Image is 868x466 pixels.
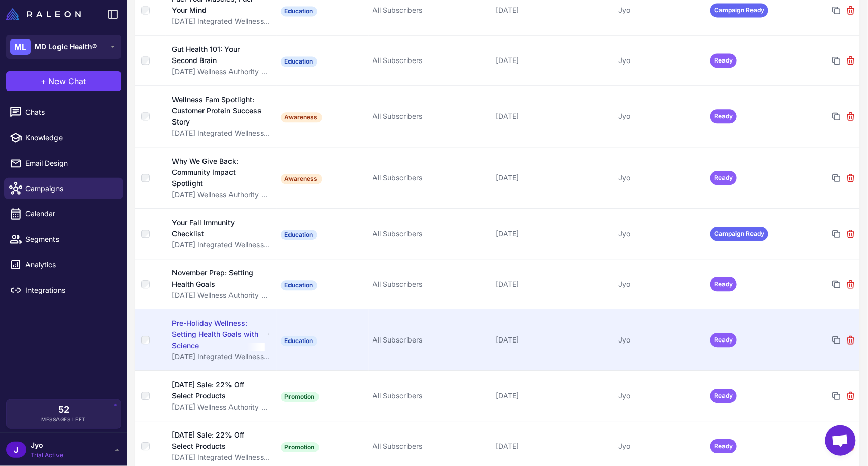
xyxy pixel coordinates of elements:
[172,156,264,189] div: Why We Give Back: Community Impact Spotlight
[373,228,487,239] div: All Subscribers
[172,379,263,401] div: [DATE] Sale: 22% Off Select Products
[172,217,261,239] div: Your Fall Immunity Checklist
[6,35,121,59] button: MLMD Logic Health®
[281,112,322,122] span: Awareness
[373,390,487,401] div: All Subscribers
[10,39,31,55] div: ML
[373,55,487,66] div: All Subscribers
[281,230,317,240] span: Education
[4,254,123,275] a: Analytics
[172,66,270,77] div: [DATE] Wellness Authority Campaign Plan
[4,229,123,250] a: Segments
[25,259,115,270] span: Analytics
[6,8,85,20] a: Raleon Logo
[4,203,123,225] a: Calendar
[25,183,115,194] span: Campaigns
[172,239,270,251] div: [DATE] Integrated Wellness Campaign Plan
[172,429,263,452] div: [DATE] Sale: 22% Off Select Products
[172,267,263,290] div: November Prep: Setting Health Goals
[373,5,487,16] div: All Subscribers
[4,279,123,301] a: Integrations
[25,107,115,118] span: Chats
[6,442,26,458] div: J
[25,234,115,245] span: Segments
[496,278,610,290] div: [DATE]
[31,440,63,451] span: Jyo
[35,41,97,52] span: MD Logic Health®
[618,111,702,122] div: Jyo
[710,171,737,185] span: Ready
[25,285,115,296] span: Integrations
[6,71,121,91] button: +New Chat
[281,56,317,67] span: Education
[172,189,270,200] div: [DATE] Wellness Authority Campaign Plan
[25,158,115,169] span: Email Design
[825,425,856,456] div: Open chat
[710,439,737,453] span: Ready
[31,451,63,460] span: Trial Active
[710,277,737,291] span: Ready
[281,280,317,290] span: Education
[172,16,270,27] div: [DATE] Integrated Wellness Campaign Plan
[710,389,737,403] span: Ready
[41,75,47,87] span: +
[58,405,69,414] span: 52
[6,8,81,20] img: Raleon Logo
[373,111,487,122] div: All Subscribers
[172,290,270,301] div: [DATE] Wellness Authority Campaign Plan
[710,3,768,17] span: Campaign Ready
[49,75,86,87] span: New Chat
[25,132,115,143] span: Knowledge
[710,109,737,123] span: Ready
[281,336,317,346] span: Education
[172,128,270,139] div: [DATE] Integrated Wellness Campaign Plan
[618,228,702,239] div: Jyo
[172,401,270,413] div: [DATE] Wellness Authority Campaign Plan
[172,44,262,66] div: Gut Health 101: Your Second Brain
[41,416,86,423] span: Messages Left
[172,94,265,128] div: Wellness Fam Spotlight: Customer Protein Success Story
[618,55,702,66] div: Jyo
[281,392,319,402] span: Promotion
[373,172,487,183] div: All Subscribers
[373,334,487,346] div: All Subscribers
[496,390,610,401] div: [DATE]
[281,442,319,452] span: Promotion
[172,452,270,463] div: [DATE] Integrated Wellness Campaign Plan
[25,208,115,220] span: Calendar
[172,318,265,351] div: Pre-Holiday Wellness: Setting Health Goals with Science
[496,228,610,239] div: [DATE]
[496,441,610,452] div: [DATE]
[618,390,702,401] div: Jyo
[281,6,317,16] span: Education
[496,5,610,16] div: [DATE]
[710,53,737,68] span: Ready
[281,174,322,184] span: Awareness
[4,127,123,148] a: Knowledge
[618,172,702,183] div: Jyo
[373,278,487,290] div: All Subscribers
[4,152,123,174] a: Email Design
[496,334,610,346] div: [DATE]
[4,178,123,199] a: Campaigns
[496,111,610,122] div: [DATE]
[496,172,610,183] div: [DATE]
[618,5,702,16] div: Jyo
[373,441,487,452] div: All Subscribers
[618,441,702,452] div: Jyo
[618,278,702,290] div: Jyo
[496,55,610,66] div: [DATE]
[172,351,270,362] div: [DATE] Integrated Wellness Campaign Plan
[4,102,123,123] a: Chats
[710,333,737,347] span: Ready
[710,227,768,241] span: Campaign Ready
[618,334,702,346] div: Jyo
